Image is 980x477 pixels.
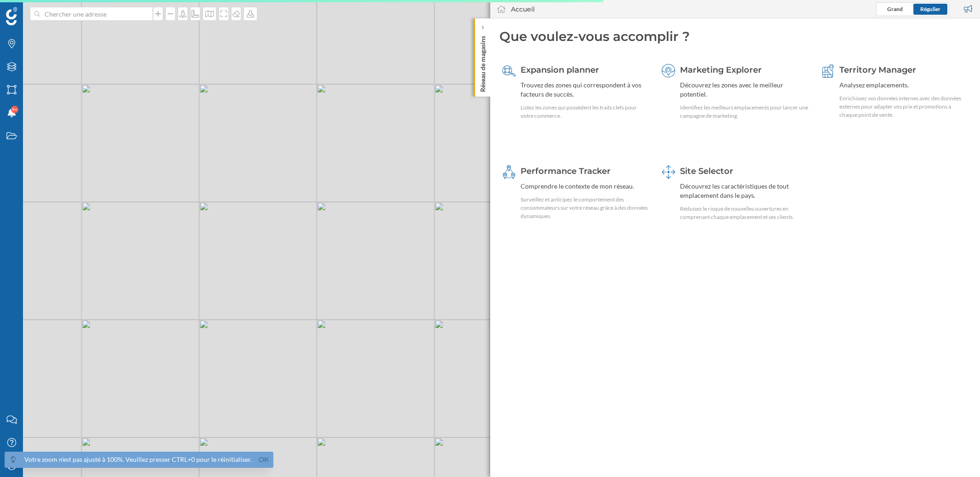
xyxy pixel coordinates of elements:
div: Que voulez-vous accomplir ? [499,28,971,45]
span: Territory Manager [839,65,916,75]
a: Ok [256,454,271,465]
div: Réduisez le risque de nouvelles ouvertures en comprenant chaque emplacement et ses clients. [680,205,809,221]
div: Identifiez les meilleurs emplacements pour lancer une campagne de marketing. [680,103,809,120]
span: Site Selector [680,166,733,176]
div: Découvrez les zones avec le meilleur potentiel. [680,80,809,99]
div: Analysez emplacements. [839,80,968,90]
span: Marketing Explorer [680,65,762,75]
img: territory-manager.svg [821,64,835,78]
div: Accueil [511,5,535,14]
span: 9+ [12,105,17,114]
span: Régulier [920,6,940,12]
div: Comprendre le contexte de mon réseau. [521,182,649,191]
div: Votre zoom n'est pas ajusté à 100%. Veuillez presser CTRL+0 pour le réinitialiser. [24,455,252,464]
img: monitoring-360.svg [502,165,516,179]
span: Expansion planner [521,65,599,75]
span: Grand [887,6,903,12]
img: search-areas.svg [502,64,516,78]
span: Performance Tracker [521,166,611,176]
img: Logo Geoblink [6,7,17,25]
p: Réseau de magasins [478,32,487,92]
div: Surveillez et anticipez le comportement des consommateurs sur votre réseau grâce à des données dy... [521,195,649,220]
div: Listez les zones qui possèdent les traits clefs pour votre commerce. [521,103,649,120]
div: Enrichissez vos données internes avec des données externes pour adapter vos prix et promotions à ... [839,94,968,119]
img: dashboards-manager.svg [662,165,675,179]
img: explorer.svg [662,64,675,78]
div: Découvrez les caractéristiques de tout emplacement dans le pays. [680,182,809,200]
div: Trouvez des zones qui correspondent à vos facteurs de succès. [521,80,649,99]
